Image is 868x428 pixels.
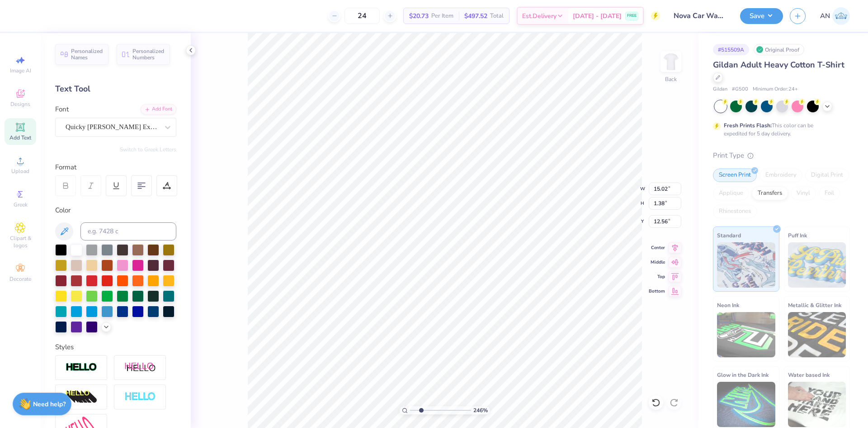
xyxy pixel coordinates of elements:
[788,370,830,380] span: Water based Ink
[717,382,775,427] img: Glow in the Dark Ink
[5,235,36,249] span: Clipart & logos
[33,400,66,409] strong: Need help?
[713,44,749,55] div: # 515509A
[805,168,849,182] div: Digital Print
[752,187,788,200] div: Transfers
[627,13,637,19] span: FREE
[713,187,749,200] div: Applique
[759,168,802,182] div: Embroidery
[11,168,29,175] span: Upload
[788,382,846,427] img: Water based Ink
[665,75,677,83] div: Back
[9,275,31,283] span: Decorate
[55,205,176,216] div: Color
[820,11,830,21] span: AN
[753,86,798,93] span: Minimum Order: 24 +
[55,342,176,352] div: Styles
[55,83,176,95] div: Text Tool
[819,187,840,200] div: Foil
[820,7,850,25] a: AN
[473,406,488,414] span: 246 %
[717,312,775,357] img: Neon Ink
[788,231,807,240] span: Puff Ink
[713,150,850,161] div: Print Type
[724,121,835,138] div: This color can be expedited for 5 day delivery.
[66,362,97,373] img: Stroke
[10,67,31,74] span: Image AI
[788,312,846,357] img: Metallic & Glitter Ink
[662,53,680,71] img: Back
[717,242,775,288] img: Standard
[717,231,741,240] span: Standard
[124,392,156,402] img: Negative Space
[649,245,665,251] span: Center
[713,168,757,182] div: Screen Print
[832,7,850,25] img: Arlo Noche
[649,274,665,280] span: Top
[713,86,727,93] span: Gildan
[754,44,804,55] div: Original Proof
[14,201,28,208] span: Greek
[740,8,783,24] button: Save
[788,300,841,310] span: Metallic & Glitter Ink
[649,288,665,294] span: Bottom
[724,122,772,129] strong: Fresh Prints Flash:
[649,259,665,265] span: Middle
[55,162,177,173] div: Format
[791,187,816,200] div: Vinyl
[10,101,30,108] span: Designs
[717,370,769,380] span: Glow in the Dark Ink
[732,86,748,93] span: # G500
[788,242,846,288] img: Puff Ink
[667,7,733,25] input: Untitled Design
[717,300,739,310] span: Neon Ink
[713,205,757,218] div: Rhinestones
[141,104,176,115] div: Add Font
[573,11,622,21] span: [DATE] - [DATE]
[124,362,156,373] img: Shadow
[71,48,103,61] span: Personalized Names
[120,146,176,153] button: Switch to Greek Letters
[409,11,429,21] span: $20.73
[713,59,844,70] span: Gildan Adult Heavy Cotton T-Shirt
[132,48,165,61] span: Personalized Numbers
[431,11,453,21] span: Per Item
[522,11,557,21] span: Est. Delivery
[9,134,31,141] span: Add Text
[464,11,487,21] span: $497.52
[80,222,176,240] input: e.g. 7428 c
[490,11,504,21] span: Total
[66,390,97,404] img: 3d Illusion
[344,8,380,24] input: – –
[55,104,69,115] label: Font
